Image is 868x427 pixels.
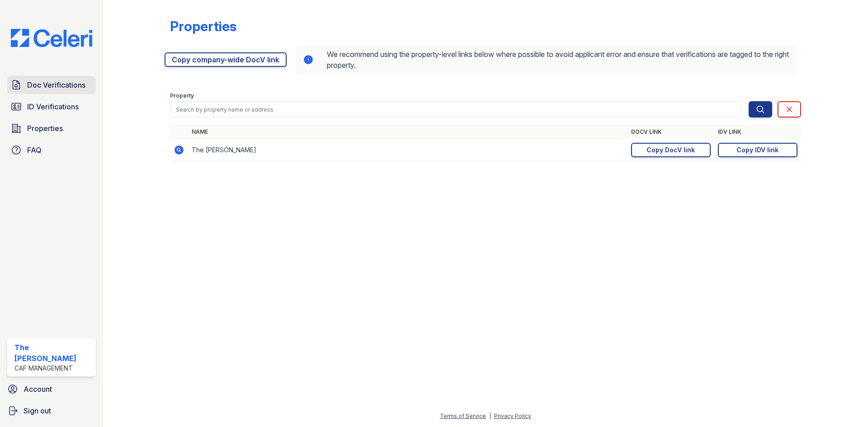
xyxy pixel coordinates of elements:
img: CE_Logo_Blue-a8612792a0a2168367f1c8372b55b34899dd931a85d93a1a3d3e32e68fde9ad4.png [4,29,99,47]
a: Properties [7,119,96,137]
th: IDV Link [714,125,801,139]
span: Doc Verifications [27,80,85,90]
a: Privacy Policy [494,413,531,419]
span: Account [24,384,52,394]
div: Copy DocV link [646,145,695,155]
th: DocV Link [627,125,714,139]
th: Name [188,125,627,139]
span: Properties [27,123,63,134]
div: | [489,413,491,419]
label: Property [170,92,194,99]
div: Copy IDV link [736,145,778,155]
a: ID Verifications [7,98,96,116]
a: FAQ [7,141,96,159]
a: Account [4,380,99,398]
input: Search by property name or address [170,101,741,117]
td: The [PERSON_NAME] [188,139,627,161]
a: Terms of Service [440,413,486,419]
span: Sign out [24,405,51,416]
a: Doc Verifications [7,76,96,94]
a: Copy DocV link [631,143,711,157]
div: Properties [170,18,236,34]
a: Sign out [4,402,99,420]
span: ID Verifications [27,101,79,112]
div: The [PERSON_NAME] [14,342,92,364]
a: Copy company-wide DocV link [165,52,287,67]
a: Copy IDV link [718,143,797,157]
span: FAQ [27,145,42,155]
div: We recommend using the property-level links below where possible to avoid applicant error and ens... [296,45,797,74]
div: CAF Management [14,364,92,373]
